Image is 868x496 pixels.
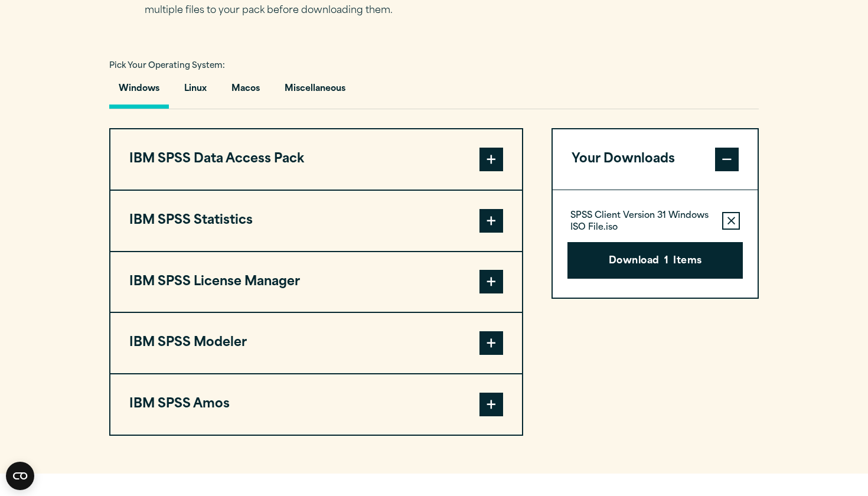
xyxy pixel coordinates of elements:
button: Windows [109,75,169,109]
button: IBM SPSS Data Access Pack [110,129,522,190]
button: Linux [175,75,216,109]
button: Your Downloads [553,129,758,190]
button: IBM SPSS License Manager [110,252,522,312]
button: Download1Items [567,242,743,279]
div: Your Downloads [553,190,758,298]
span: 1 [664,254,668,269]
button: IBM SPSS Modeler [110,313,522,373]
button: Miscellaneous [275,75,355,109]
button: Macos [222,75,269,109]
p: SPSS Client Version 31 Windows ISO File.iso [570,210,713,234]
button: IBM SPSS Amos [110,374,522,435]
span: Pick Your Operating System: [109,62,225,70]
button: Open CMP widget [6,462,34,490]
button: IBM SPSS Statistics [110,191,522,251]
